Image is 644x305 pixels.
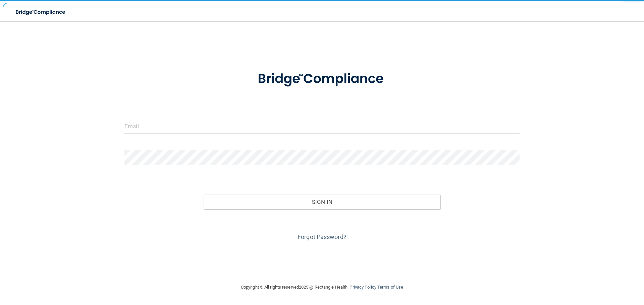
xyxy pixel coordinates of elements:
a: Forgot Password? [298,233,346,240]
input: Email [124,119,520,134]
div: Copyright © All rights reserved 2025 @ Rectangle Health | | [200,277,444,298]
button: Sign In [204,195,441,209]
a: Privacy Policy [350,285,376,290]
a: Terms of Use [377,285,403,290]
img: bridge_compliance_login_screen.278c3ca4.svg [244,62,400,96]
img: bridge_compliance_login_screen.278c3ca4.svg [10,5,72,19]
